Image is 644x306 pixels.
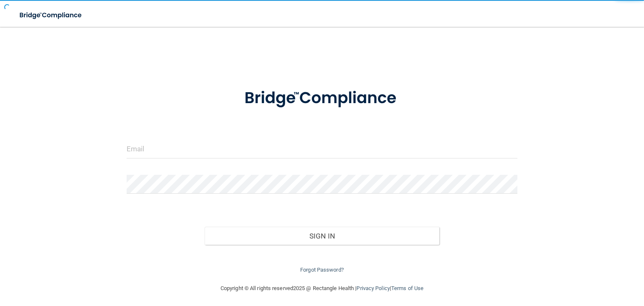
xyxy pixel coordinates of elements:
[127,140,517,158] input: Email
[13,7,90,24] img: bridge_compliance_login_screen.278c3ca4.svg
[169,275,475,302] div: Copyright © All rights reserved 2025 @ Rectangle Health | |
[356,285,390,291] a: Privacy Policy
[300,267,344,273] a: Forgot Password?
[205,227,439,245] button: Sign In
[391,285,423,291] a: Terms of Use
[228,77,417,119] img: bridge_compliance_login_screen.278c3ca4.svg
